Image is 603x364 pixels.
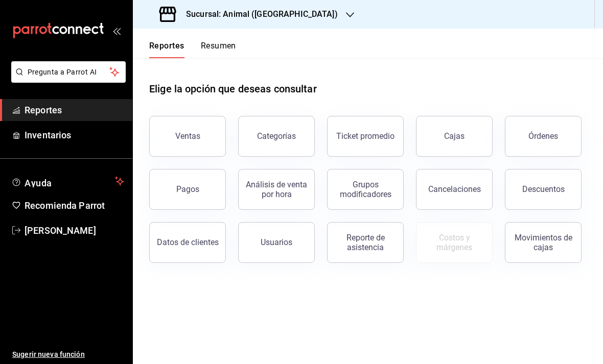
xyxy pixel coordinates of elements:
div: Movimientos de cajas [512,233,575,252]
button: Movimientos de cajas [505,222,582,263]
div: Grupos modificadores [334,180,397,199]
button: Cancelaciones [416,169,493,210]
div: Categorías [257,131,296,141]
div: Órdenes [528,131,558,141]
a: Pregunta a Parrot AI [7,74,126,85]
button: Órdenes [505,116,582,157]
button: Reporte de asistencia [327,222,404,263]
div: Costos y márgenes [423,233,486,252]
button: Ticket promedio [327,116,404,157]
div: Datos de clientes [157,237,219,247]
div: Cancelaciones [428,184,481,194]
button: Usuarios [238,222,315,263]
button: Análisis de venta por hora [238,169,315,210]
div: Ticket promedio [336,131,395,141]
div: Ventas [175,131,200,141]
div: Descuentos [522,184,565,194]
h1: Elige la opción que deseas consultar [149,81,317,96]
button: Reportes [149,41,184,58]
button: Categorías [238,116,315,157]
div: Análisis de venta por hora [245,180,308,199]
div: Cajas [444,131,465,141]
span: Pregunta a Parrot AI [28,67,110,78]
span: [PERSON_NAME] [25,224,124,237]
span: Inventarios [25,128,124,142]
button: open_drawer_menu [112,27,121,35]
div: Pagos [176,184,199,194]
button: Grupos modificadores [327,169,404,210]
button: Pagos [149,169,226,210]
button: Pregunta a Parrot AI [11,61,126,83]
h3: Sucursal: Animal ([GEOGRAPHIC_DATA]) [178,8,338,20]
button: Cajas [416,116,493,157]
span: Reportes [25,103,124,117]
button: Ventas [149,116,226,157]
span: Recomienda Parrot [25,199,124,212]
span: Sugerir nueva función [12,349,124,360]
button: Resumen [201,41,236,58]
div: Usuarios [261,237,292,247]
button: Datos de clientes [149,222,226,263]
span: Ayuda [25,175,111,187]
button: Contrata inventarios para ver este reporte [416,222,493,263]
div: Reporte de asistencia [334,233,397,252]
div: navigation tabs [149,41,236,58]
button: Descuentos [505,169,582,210]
